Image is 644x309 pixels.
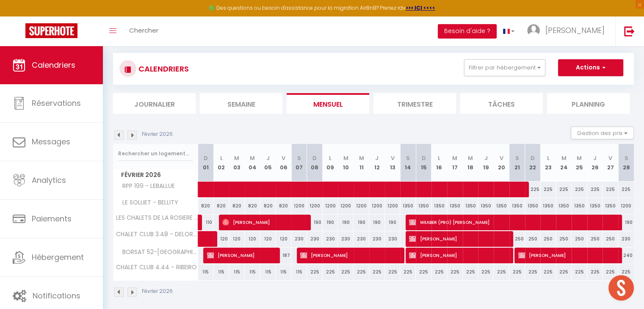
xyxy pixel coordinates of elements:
[463,198,478,214] div: 1350
[385,144,401,182] th: 13
[291,198,307,214] div: 1200
[509,198,525,214] div: 1350
[509,264,525,280] div: 225
[478,144,494,182] th: 19
[287,93,369,114] li: Mensuel
[406,4,435,11] a: >>> ICI <<<<
[115,264,197,270] span: CHALET CLUB 4.44 - RIBEIRO
[32,252,84,262] span: Hébergement
[276,198,291,214] div: 820
[618,182,634,197] div: 225
[369,144,385,182] th: 12
[213,264,229,280] div: 115
[447,264,463,280] div: 225
[142,287,173,295] p: Février 2026
[618,264,634,280] div: 225
[608,275,634,301] div: Ouvrir le chat
[540,264,556,280] div: 225
[438,24,497,39] button: Besoin d'aide ?
[198,215,214,230] div: 110
[323,231,338,247] div: 230
[572,231,587,247] div: 250
[222,214,306,230] span: [PERSON_NAME]
[323,215,338,230] div: 190
[556,198,572,214] div: 1350
[608,154,612,162] abbr: V
[118,146,193,161] input: Rechercher un logement...
[354,264,369,280] div: 225
[416,144,431,182] th: 15
[416,264,431,280] div: 225
[484,154,488,162] abbr: J
[115,198,180,207] span: LE SOLLIET - BELLITY
[213,144,229,182] th: 02
[624,26,635,36] img: logout
[142,130,173,138] p: Février 2026
[200,93,282,114] li: Semaine
[525,231,541,247] div: 250
[409,231,508,247] span: [PERSON_NAME]
[307,215,323,230] div: 190
[540,231,556,247] div: 250
[572,144,587,182] th: 25
[431,144,447,182] th: 16
[385,198,401,214] div: 1200
[369,264,385,280] div: 225
[515,154,519,162] abbr: S
[229,231,245,247] div: 120
[431,198,447,214] div: 1350
[369,231,385,247] div: 230
[291,231,307,247] div: 230
[266,154,270,162] abbr: J
[525,144,541,182] th: 22
[373,93,456,114] li: Trimestre
[509,144,525,182] th: 21
[229,198,245,214] div: 820
[338,264,354,280] div: 225
[494,144,509,182] th: 20
[115,215,199,221] span: LES CHALETS DE LA ROSIERE 8E - WAEBER
[624,154,628,162] abbr: S
[618,198,634,214] div: 1200
[375,154,379,162] abbr: J
[115,248,199,257] span: BORSAT 52-[GEOGRAPHIC_DATA]
[354,144,369,182] th: 11
[354,231,369,247] div: 230
[33,290,80,301] span: Notifications
[307,231,323,247] div: 230
[571,127,634,139] button: Gestion des prix
[561,154,566,162] abbr: M
[250,154,255,162] abbr: M
[525,264,541,280] div: 225
[587,198,603,214] div: 1350
[385,264,401,280] div: 225
[260,231,276,247] div: 120
[307,264,323,280] div: 225
[307,198,323,214] div: 1200
[447,198,463,214] div: 1350
[468,154,473,162] abbr: M
[572,198,587,214] div: 1350
[509,231,525,247] div: 250
[323,144,338,182] th: 09
[618,215,634,230] div: 190
[245,144,260,182] th: 04
[618,248,634,263] div: 240
[229,144,245,182] th: 03
[229,264,245,280] div: 115
[245,264,260,280] div: 115
[213,198,229,214] div: 820
[391,154,395,162] abbr: V
[409,214,618,230] span: WEABER (PRO) [PERSON_NAME]
[220,154,223,162] abbr: L
[547,93,630,114] li: Planning
[603,198,618,214] div: 1350
[577,154,582,162] abbr: M
[422,154,426,162] abbr: D
[369,198,385,214] div: 1200
[558,59,623,76] button: Actions
[400,144,416,182] th: 14
[282,154,285,162] abbr: V
[32,136,70,147] span: Messages
[500,154,503,162] abbr: V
